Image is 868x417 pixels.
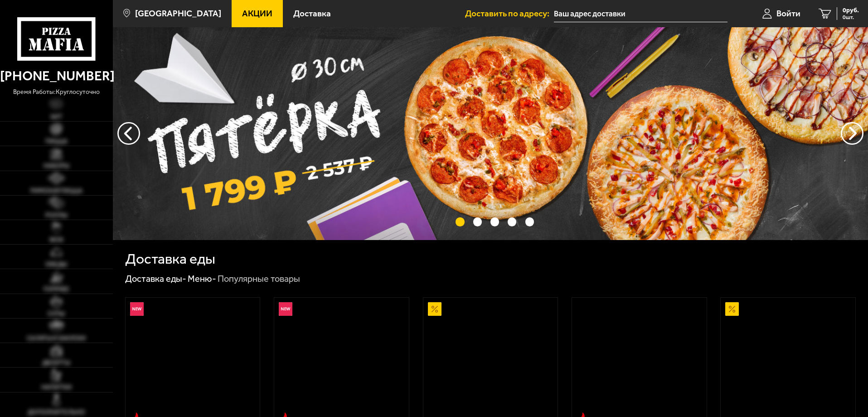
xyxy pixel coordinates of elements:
a: Меню- [188,273,216,284]
span: Акции [242,9,272,18]
span: Горячее [44,286,69,293]
span: Салаты и закуски [27,335,86,342]
input: Ваш адрес доставки [554,5,727,22]
span: 0 шт. [843,15,859,20]
img: Новинка [130,302,144,316]
span: Римская пицца [30,188,82,194]
button: точки переключения [473,217,482,226]
span: Роллы [45,212,68,219]
span: WOK [49,237,63,243]
span: 0 руб. [843,7,859,14]
span: Пицца [45,138,68,145]
span: Доставить по адресу: [465,9,554,18]
span: Доставка [293,9,331,18]
span: Десерты [42,360,70,366]
button: точки переключения [490,217,499,226]
button: предыдущий [841,122,863,145]
div: Популярные товары [218,273,300,285]
span: Хит [50,114,63,120]
span: [GEOGRAPHIC_DATA] [135,9,221,18]
button: следующий [117,122,140,145]
span: Обеды [45,261,67,268]
span: Наборы [44,163,69,169]
span: Напитки [41,384,72,391]
h1: Доставка еды [125,252,215,266]
button: точки переключения [508,217,516,226]
span: Дополнительно [28,409,85,416]
img: Новинка [279,302,292,316]
button: точки переключения [456,217,464,226]
span: Супы [48,311,65,317]
img: Акционный [725,302,739,316]
a: Доставка еды- [125,273,186,284]
span: Войти [776,9,800,18]
button: точки переключения [525,217,534,226]
img: Акционный [428,302,441,316]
